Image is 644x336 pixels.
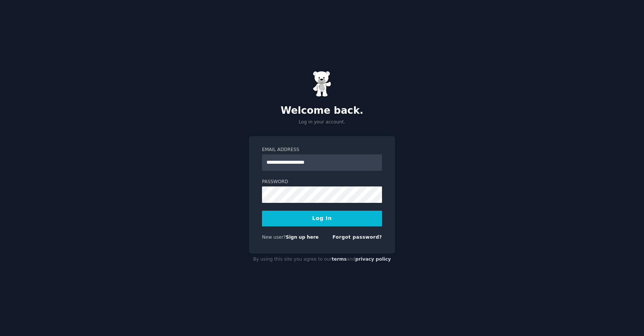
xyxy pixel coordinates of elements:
[249,105,395,117] h2: Welcome back.
[249,254,395,266] div: By using this site you agree to our and
[262,147,382,153] label: Email Address
[249,119,395,126] p: Log in your account.
[313,71,331,97] img: Gummy Bear
[355,257,391,262] a: privacy policy
[262,179,382,185] label: Password
[262,211,382,226] button: Log In
[262,235,286,240] span: New user?
[332,235,382,240] a: Forgot password?
[332,257,347,262] a: terms
[286,235,319,240] a: Sign up here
